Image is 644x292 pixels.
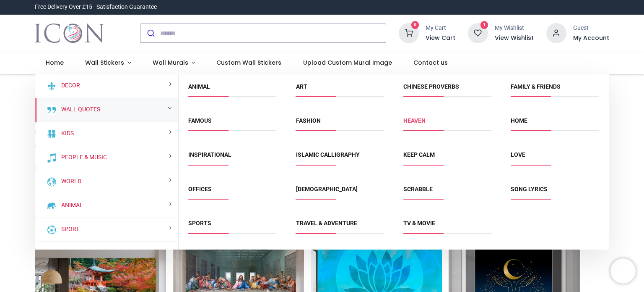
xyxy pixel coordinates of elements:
span: Animal [188,83,276,97]
span: Upload Custom Mural Image [303,58,392,67]
span: Chinese Proverbs [403,83,491,97]
span: Offices [188,185,276,199]
div: My Wishlist [495,24,534,32]
div: Free Delivery Over £15 - Satisfaction Guarantee [35,3,157,11]
span: Art [296,83,384,97]
a: View Wishlist [495,34,534,42]
span: Sports [188,219,276,233]
span: Family & Friends [511,83,599,97]
span: Love [511,151,599,165]
span: TV & Movie [403,219,491,233]
a: Decor [58,82,80,90]
span: Travel & Adventure [296,219,384,233]
button: Submit [140,24,160,42]
a: Offices [188,186,212,192]
a: Chinese Proverbs [403,83,459,90]
span: Scrabble [403,185,491,199]
div: My Cart [426,24,455,32]
a: Love [511,151,525,158]
span: Inspirational [188,151,276,165]
span: Song Lyrics [511,185,599,199]
img: Transport [47,249,57,259]
a: Keep Calm [403,151,435,158]
span: Heaven [403,117,491,131]
img: Sport [47,225,57,235]
span: Christian [296,185,384,199]
a: Wall Quotes [58,105,100,114]
img: Wall Quotes [47,105,57,115]
img: World [47,177,57,187]
a: Scrabble [403,186,433,192]
span: Famous [188,117,276,131]
span: Fashion [296,117,384,131]
a: 0 [399,29,419,36]
span: Keep Calm [403,151,491,165]
a: Heaven [403,117,426,124]
a: View Cart [426,34,455,42]
span: Contact us [413,58,448,67]
a: Logo of Icon Wall Stickers [35,21,104,45]
img: Icon Wall Stickers [35,21,104,45]
a: Transport [58,249,94,258]
a: Wall Murals [142,52,206,74]
a: Fashion [296,117,321,124]
a: [DEMOGRAPHIC_DATA] [296,186,358,192]
img: Decor [47,81,57,91]
a: TV & Movie [403,220,435,226]
a: Famous [188,117,212,124]
img: People & Music [47,153,57,163]
iframe: Brevo live chat [610,258,636,284]
a: People & Music [58,153,107,162]
a: Inspirational [188,151,231,158]
img: Animal [47,201,57,211]
a: My Account [573,34,609,42]
a: Islamic Calligraphy [296,151,360,158]
span: Islamic Calligraphy [296,151,384,165]
span: Wall Stickers [85,58,124,67]
a: Family & Friends [511,83,561,90]
a: Wall Stickers [74,52,142,74]
a: Sports [188,220,211,226]
a: Kids [58,129,74,138]
sup: 1 [480,21,488,29]
a: Travel & Adventure [296,220,357,226]
a: Animal [58,201,83,210]
div: Guest [573,24,609,32]
span: Custom Wall Stickers [216,58,281,67]
span: Home [46,58,64,67]
span: Wall Murals [153,58,188,67]
img: Kids [47,129,57,139]
a: Animal [188,83,210,90]
a: World [58,177,81,186]
a: Song Lyrics [511,186,548,192]
span: Home [511,117,599,131]
a: Sport [58,225,79,234]
sup: 0 [411,21,419,29]
a: Home [511,117,527,124]
iframe: Customer reviews powered by Trustpilot [433,3,609,11]
a: Art [296,83,307,90]
a: 1 [468,29,488,36]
